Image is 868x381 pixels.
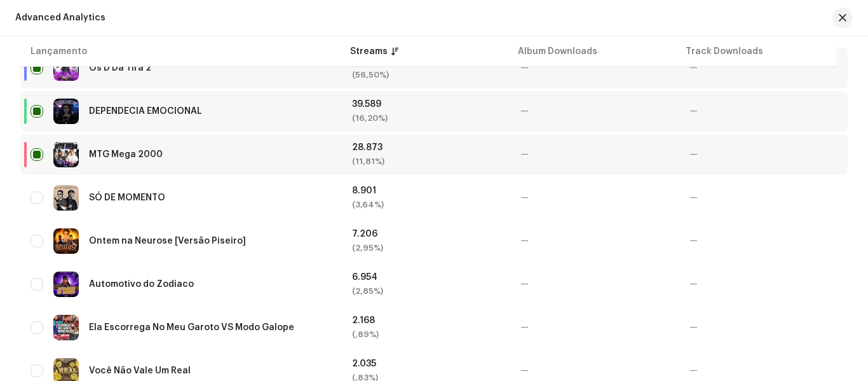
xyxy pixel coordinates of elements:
[689,150,837,159] div: —
[689,237,837,246] div: —
[352,359,500,368] div: 2.035
[520,323,668,332] div: —
[352,143,500,152] div: 28.873
[520,64,668,73] div: —
[520,366,668,375] div: —
[520,237,668,246] div: —
[689,107,837,116] div: —
[689,193,837,202] div: —
[352,316,500,325] div: 2.168
[352,100,500,109] div: 39.589
[352,287,500,296] div: (2,85%)
[689,366,837,375] div: —
[352,157,500,166] div: (11,81%)
[352,200,500,209] div: (3,64%)
[520,193,668,202] div: —
[352,71,500,80] div: (56,50%)
[520,280,668,289] div: —
[89,323,294,332] div: Ela Escorrega No Meu Garoto VS Modo Galope
[352,230,500,239] div: 7.206
[352,330,500,339] div: (,89%)
[352,244,500,253] div: (2,95%)
[689,64,837,73] div: —
[89,107,202,116] div: DEPENDECIA EMOCIONAL
[89,237,246,246] div: Ontem na Neurose [Versão Piseiro]
[352,114,500,123] div: (16,20%)
[689,323,837,332] div: —
[352,273,500,282] div: 6.954
[352,186,500,195] div: 8.901
[520,107,668,116] div: —
[689,280,837,289] div: —
[520,150,668,159] div: —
